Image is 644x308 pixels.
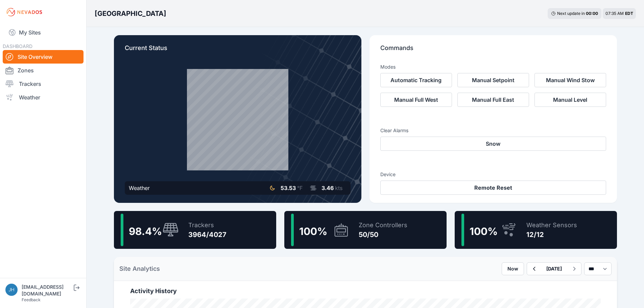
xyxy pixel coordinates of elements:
[335,185,342,191] span: kts
[534,73,606,87] button: Manual Wind Stow
[526,220,577,230] div: Weather Sensors
[470,225,498,237] span: 100 %
[3,77,84,91] a: Trackers
[22,297,41,302] a: Feedback
[114,211,276,249] a: 98.4%Trackers3964/4027
[95,9,166,18] h3: [GEOGRAPHIC_DATA]
[380,137,606,151] button: Snow
[299,225,327,237] span: 100 %
[380,93,452,107] button: Manual Full West
[188,220,226,230] div: Trackers
[380,127,606,134] h3: Clear Alarms
[5,284,18,296] img: jhaberkorn@invenergy.com
[502,262,524,275] button: Now
[297,185,303,191] span: °F
[281,185,296,191] span: 53.53
[188,230,226,239] div: 3964/4027
[95,5,166,22] nav: Breadcrumb
[380,64,396,70] h3: Modes
[557,11,585,16] span: Next update in
[605,11,624,16] span: 07:35 AM
[457,93,529,107] button: Manual Full East
[380,181,606,195] button: Remote Reset
[3,91,84,104] a: Weather
[586,11,598,16] div: 00 : 00
[321,185,334,191] span: 3.46
[129,225,162,237] span: 98.4 %
[129,184,150,192] div: Weather
[3,50,84,64] a: Site Overview
[541,263,567,275] button: [DATE]
[125,43,351,58] p: Current Status
[380,171,606,178] h3: Device
[526,230,577,239] div: 12/12
[359,230,407,239] div: 50/50
[534,93,606,107] button: Manual Level
[359,220,407,230] div: Zone Controllers
[5,7,43,18] img: Nevados
[380,73,452,87] button: Automatic Tracking
[3,43,32,49] span: DASHBOARD
[3,24,84,41] a: My Sites
[284,211,447,249] a: 100%Zone Controllers50/50
[130,286,601,296] h2: Activity History
[455,211,617,249] a: 100%Weather Sensors12/12
[22,284,72,297] div: [EMAIL_ADDRESS][DOMAIN_NAME]
[119,264,160,274] h2: Site Analytics
[625,11,633,16] span: EDT
[457,73,529,87] button: Manual Setpoint
[380,43,606,58] p: Commands
[3,64,84,77] a: Zones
